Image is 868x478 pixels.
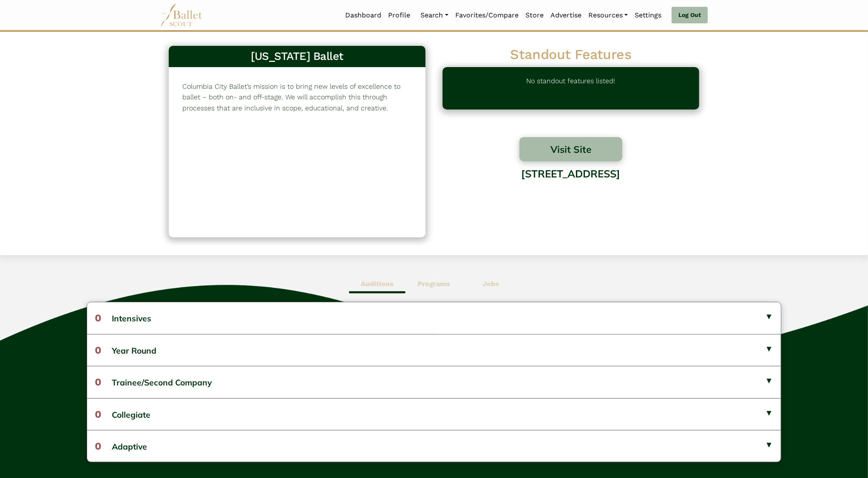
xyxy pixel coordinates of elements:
[585,6,631,24] a: Resources
[631,6,665,24] a: Settings
[95,408,101,420] span: 0
[527,76,616,101] p: No standout features listed!
[87,302,781,334] button: 0Intensives
[342,6,385,24] a: Dashboard
[522,6,547,24] a: Store
[176,49,419,64] h3: [US_STATE] Ballet
[87,430,781,462] button: 0Adaptive
[95,440,101,452] span: 0
[482,280,499,288] b: Jobs
[547,6,585,24] a: Advertise
[95,344,101,356] span: 0
[361,280,394,288] b: Auditions
[443,161,699,228] div: [STREET_ADDRESS]
[385,6,414,24] a: Profile
[87,398,781,430] button: 0Collegiate
[452,6,522,24] a: Favorites/Compare
[95,376,101,388] span: 0
[95,312,101,324] span: 0
[87,366,781,398] button: 0Trainee/Second Company
[519,137,622,161] button: Visit Site
[417,280,450,288] b: Programs
[87,334,781,366] button: 0Year Round
[417,6,452,24] a: Search
[182,81,412,114] p: Columbia City Ballet’s mission is to bring new levels of excellence to ballet – both on- and off-...
[443,46,699,64] h2: Standout Features
[672,7,708,24] a: Log Out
